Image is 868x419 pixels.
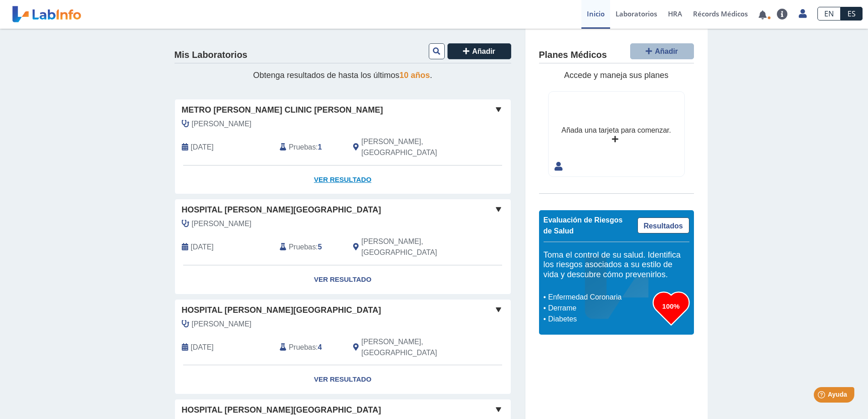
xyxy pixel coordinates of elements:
span: Hospital [PERSON_NAME][GEOGRAPHIC_DATA] [182,204,381,216]
a: Ver Resultado [175,166,511,194]
span: HRA [668,9,682,18]
a: Resultados [637,217,689,233]
span: Obtenga resultados de hasta los últimos . [253,71,432,80]
b: 1 [318,143,322,151]
span: Añadir [655,47,678,55]
h3: 100% [653,300,689,312]
span: 2025-09-12 [191,142,214,153]
span: Pruebas [289,142,316,153]
span: Accede y maneja sus planes [564,71,668,80]
div: : [273,236,346,258]
span: Hospital [PERSON_NAME][GEOGRAPHIC_DATA] [182,404,381,416]
span: Metro [PERSON_NAME] Clinic [PERSON_NAME] [182,104,383,116]
h5: Toma el control de su salud. Identifica los riesgos asociados a su estilo de vida y descubre cómo... [544,250,689,280]
span: Pruebas [289,242,316,253]
span: Añadir [472,47,495,55]
button: Añadir [447,43,511,59]
div: : [273,336,346,358]
a: Ver Resultado [175,265,511,294]
span: Pruebas [289,342,316,353]
span: Dallmayr Vazquez, Elizabeth [192,319,252,330]
span: 2024-10-14 [191,342,214,353]
h4: Mis Laboratorios [175,50,247,61]
span: Hospital [PERSON_NAME][GEOGRAPHIC_DATA] [182,304,381,316]
button: Añadir [630,43,694,59]
span: 10 años [400,71,430,80]
iframe: Help widget launcher [787,383,858,409]
li: Derrame [546,303,653,314]
span: 2025-05-05 [191,242,214,253]
h4: Planes Médicos [539,50,607,61]
span: Ponce, PR [361,136,462,158]
b: 4 [318,343,322,351]
div: : [273,136,346,158]
span: Mendez Ruiz, Javier [192,218,252,229]
li: Diabetes [546,314,653,325]
span: Evaluación de Riesgos de Salud [544,216,623,235]
a: Ver Resultado [175,365,511,394]
a: EN [817,7,841,21]
li: Enfermedad Coronaria [546,292,653,303]
span: Ponce, PR [361,236,462,258]
span: Ponce, PR [361,336,462,358]
div: Añada una tarjeta para comenzar. [561,125,671,136]
span: Mendez Ruiz, Javier [192,119,252,129]
b: 5 [318,243,322,251]
a: ES [841,7,863,21]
